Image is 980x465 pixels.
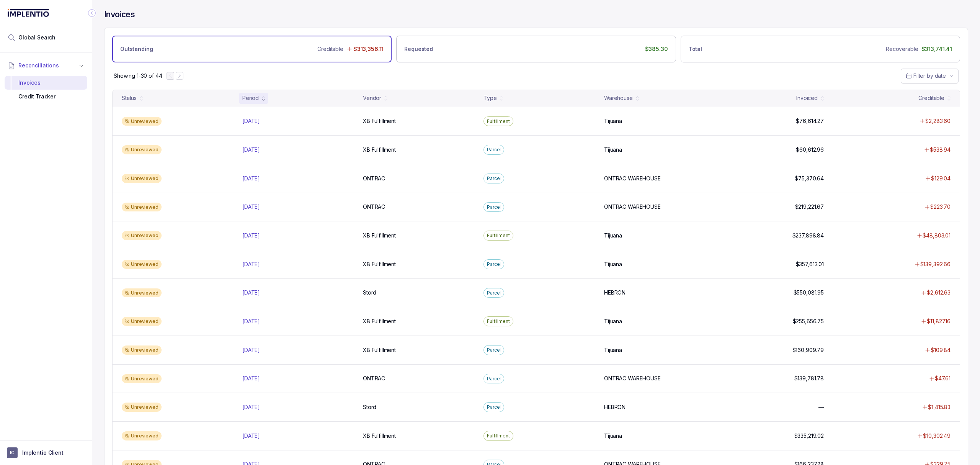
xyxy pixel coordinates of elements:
p: ONTRAC WAREHOUSE [604,375,661,382]
p: [DATE] [242,260,260,268]
p: Creditable [317,45,343,53]
p: Requested [404,45,433,53]
div: Vendor [363,94,381,102]
p: ONTRAC [363,375,385,382]
p: $47.61 [935,375,951,382]
p: [DATE] [242,318,260,325]
div: Credit Tracker [11,90,81,103]
span: Reconciliations [18,62,59,69]
p: [DATE] [242,432,260,440]
p: $538.94 [930,146,951,154]
p: XB Fulfillment [363,318,396,325]
p: $313,741.41 [921,45,952,53]
p: [DATE] [242,175,260,182]
p: XB Fulfillment [363,146,396,154]
p: Fulfillment [487,318,510,325]
p: Parcel [487,375,501,383]
p: [DATE] [242,375,260,382]
p: ONTRAC WAREHOUSE [604,175,661,182]
p: XB Fulfillment [363,432,396,440]
p: $550,081.95 [794,289,824,296]
button: User initialsImplentio Client [7,447,85,458]
div: Invoiced [796,94,818,102]
p: [DATE] [242,232,260,239]
p: $219,221.67 [795,203,824,211]
p: $129.04 [931,175,951,182]
div: Unreviewed [122,203,162,212]
div: Unreviewed [122,117,162,126]
p: Total [689,45,702,53]
p: XB Fulfillment [363,232,396,239]
p: $357,613.01 [796,260,824,268]
div: Remaining page entries [114,72,162,80]
div: Unreviewed [122,345,162,355]
p: Tijuana [604,146,622,154]
search: Date Range Picker [906,72,946,80]
div: Status [122,94,137,102]
p: $223.70 [930,203,951,211]
p: $139,781.78 [794,375,824,382]
p: HEBRON [604,403,626,411]
p: $255,656.75 [793,318,824,325]
span: Global Search [18,34,56,41]
p: Showing 1-30 of 44 [114,72,162,80]
p: Fulfillment [487,232,510,239]
p: — [818,403,824,411]
p: XB Fulfillment [363,117,396,125]
h4: Invoices [104,9,135,20]
p: Tijuana [604,117,622,125]
div: Creditable [918,94,944,102]
p: XB Fulfillment [363,260,396,268]
p: Outstanding [120,45,153,53]
p: Implentio Client [22,449,64,457]
p: Parcel [487,175,501,182]
p: [DATE] [242,289,260,296]
p: $2,612.63 [927,289,951,296]
p: $385.30 [645,45,668,53]
p: Stord [363,403,376,411]
div: Unreviewed [122,403,162,412]
p: $10,302.49 [923,432,951,440]
p: $75,370.64 [795,175,824,182]
p: Parcel [487,146,501,154]
p: $60,612.96 [796,146,824,154]
p: Tijuana [604,260,622,268]
p: $48,803.01 [923,232,951,239]
p: $11,827.16 [927,318,951,325]
p: [DATE] [242,403,260,411]
p: HEBRON [604,289,626,296]
p: $160,909.79 [792,346,824,354]
p: [DATE] [242,117,260,125]
p: Parcel [487,403,501,411]
p: Parcel [487,289,501,297]
p: Tijuana [604,318,622,325]
p: Tijuana [604,432,622,440]
p: Stord [363,289,376,296]
p: $1,415.83 [928,403,951,411]
div: Unreviewed [122,431,162,440]
div: Unreviewed [122,231,162,240]
span: User initials [7,447,18,458]
div: Reconciliations [5,74,87,105]
p: Parcel [487,260,501,268]
p: $109.84 [931,346,951,354]
div: Type [483,94,497,102]
p: [DATE] [242,146,260,154]
div: Invoices [11,76,81,90]
p: Parcel [487,346,501,354]
p: ONTRAC WAREHOUSE [604,203,661,211]
p: $139,392.66 [920,260,951,268]
div: Warehouse [604,94,633,102]
p: Parcel [487,203,501,211]
p: XB Fulfillment [363,346,396,354]
div: Unreviewed [122,145,162,154]
div: Unreviewed [122,317,162,326]
p: ONTRAC [363,203,385,211]
p: Fulfillment [487,432,510,440]
p: [DATE] [242,203,260,211]
p: Recoverable [886,45,918,53]
button: Date Range Picker [901,69,959,83]
p: $76,614.27 [796,117,824,125]
p: Tijuana [604,346,622,354]
p: $2,283.60 [925,117,951,125]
